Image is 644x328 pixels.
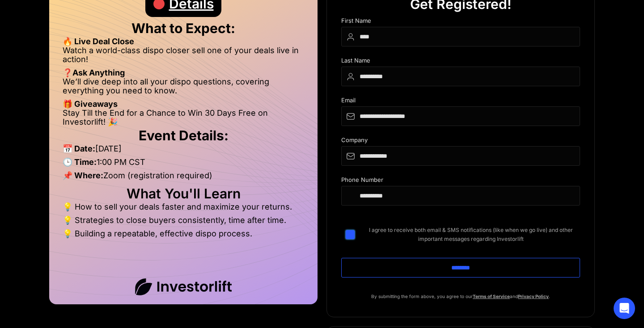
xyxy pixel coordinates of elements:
[63,171,304,185] li: Zoom (registration required)
[518,294,549,299] a: Privacy Policy
[63,109,304,126] li: Stay Till the End for a Chance to Win 30 Days Free on Investorlift! 🎉
[63,99,118,109] strong: 🎁 Giveaways
[63,158,304,171] li: 1:00 PM CST
[63,171,103,180] strong: 📌 Where:
[614,298,635,319] div: Open Intercom Messenger
[131,20,235,36] strong: What to Expect:
[63,37,134,46] strong: 🔥 Live Deal Close
[341,17,580,292] form: DIspo Day Main Form
[139,127,229,143] strong: Event Details:
[63,144,304,158] li: [DATE]
[341,292,580,301] p: By submitting the form above, you agree to our and .
[63,202,304,216] li: 💡 How to sell your deals faster and maximize your returns.
[63,216,304,229] li: 💡 Strategies to close buyers consistently, time after time.
[341,17,580,27] div: First Name
[341,177,580,186] div: Phone Number
[63,46,304,68] li: Watch a world-class dispo closer sell one of your deals live in action!
[362,226,580,244] span: I agree to receive both email & SMS notifications (like when we go live) and other important mess...
[63,144,95,153] strong: 📅 Date:
[63,189,304,198] h2: What You'll Learn
[341,137,580,146] div: Company
[341,57,580,67] div: Last Name
[63,157,97,167] strong: 🕒 Time:
[63,68,125,77] strong: ❓Ask Anything
[473,294,510,299] a: Terms of Service
[63,77,304,100] li: We’ll dive deep into all your dispo questions, covering everything you need to know.
[341,97,580,106] div: Email
[63,229,304,238] li: 💡 Building a repeatable, effective dispo process.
